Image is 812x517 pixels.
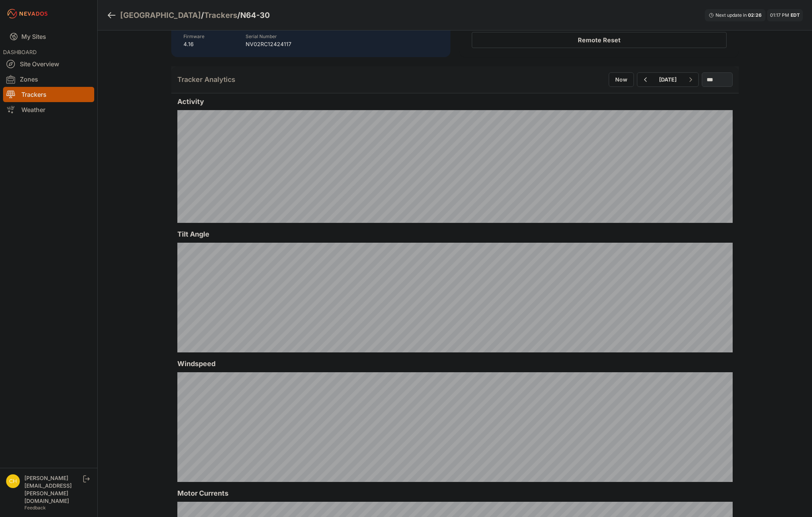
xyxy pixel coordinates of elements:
[177,488,733,499] h2: Motor Currents
[653,73,683,86] button: [DATE]
[6,474,20,488] img: chris.young@nevados.solar
[177,229,733,240] h2: Tilt Angle
[3,102,94,117] a: Weather
[237,10,240,21] span: /
[177,74,235,85] h2: Tracker Analytics
[3,49,37,55] span: DASHBOARD
[120,10,201,21] a: [GEOGRAPHIC_DATA]
[770,12,789,18] span: 01:17 PM
[3,27,94,46] a: My Sites
[472,32,727,48] button: Remote Reset
[204,10,237,21] a: Trackers
[246,40,291,48] p: NV02RC12424117
[609,72,634,87] button: Now
[183,34,204,39] label: Firmware
[791,12,800,18] span: EDT
[201,10,204,21] span: /
[748,12,762,18] div: 02 : 26
[246,34,277,39] label: Serial Number
[716,12,747,18] span: Next update in
[183,40,204,48] p: 4.16
[3,56,94,72] a: Site Overview
[3,72,94,87] a: Zones
[107,5,270,25] nav: Breadcrumb
[6,8,49,20] img: Nevados
[177,96,733,107] h2: Activity
[177,359,733,369] h2: Windspeed
[24,474,82,505] div: [PERSON_NAME][EMAIL_ADDRESS][PERSON_NAME][DOMAIN_NAME]
[24,505,46,511] a: Feedback
[240,10,270,21] h3: N64-30
[3,87,94,102] a: Trackers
